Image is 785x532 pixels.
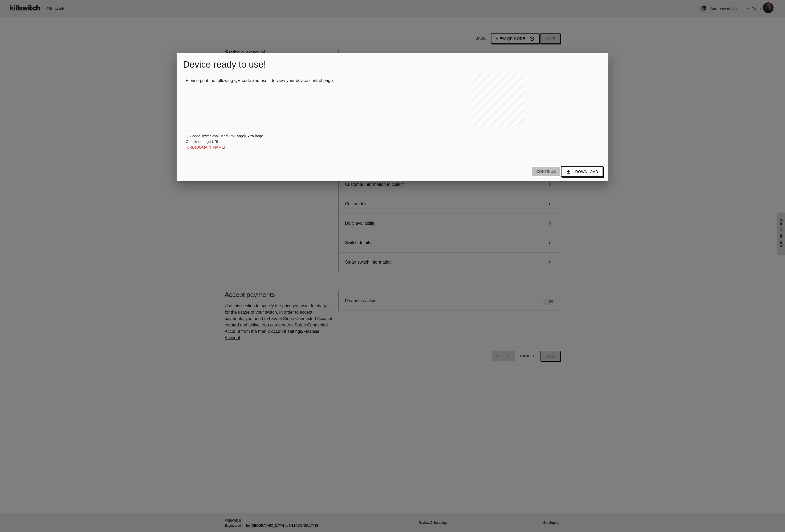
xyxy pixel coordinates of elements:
[186,140,220,144] span: Checkout page URL:
[561,166,603,177] button: Downloaddownload
[235,134,244,138] a: Large
[221,134,234,138] a: Medium
[210,134,219,138] a: Small
[186,77,390,84] p: Please print the following QR code and use it to view your device control page:
[186,145,225,149] a: [URL][DOMAIN_NAME]
[183,60,602,70] h4: Device ready to use!
[186,134,209,138] span: QR code size:
[532,167,560,176] button: Continue
[186,133,599,139] div: | | |
[566,167,571,177] i: download
[245,134,263,138] a: Extra large
[575,170,598,174] span: Download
